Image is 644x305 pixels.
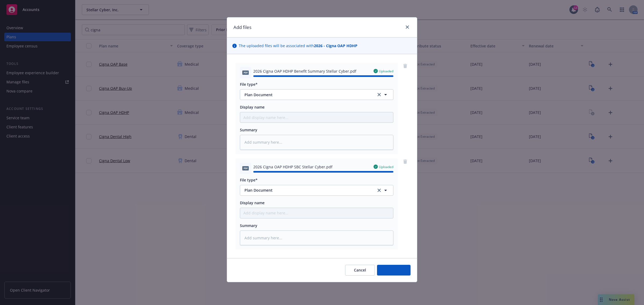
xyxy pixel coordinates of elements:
[242,166,249,170] span: pdf
[239,43,357,49] span: The uploaded files will be associated with
[376,187,382,194] a: clear selection
[240,200,265,205] span: Display name
[240,223,257,228] span: Summary
[354,267,366,273] span: Cancel
[404,24,411,30] a: close
[242,70,249,75] span: pdf
[240,112,393,122] input: Add display name here...
[240,208,393,218] input: Add display name here...
[240,89,393,100] button: Plan Documentclear selection
[233,24,251,31] h1: Add files
[402,63,408,69] a: remove
[244,92,369,98] span: Plan Document
[402,158,408,165] a: remove
[376,91,382,98] a: clear selection
[345,265,375,276] button: Cancel
[377,265,411,276] button: Add files
[240,127,257,132] span: Summary
[314,43,357,48] strong: 2026 - Cigna OAP HDHP
[386,267,402,273] span: Add files
[379,69,393,73] span: Uploaded
[253,68,356,74] span: 2026 Cigna OAP HDHP Benefit Summary Stellar Cyber.pdf
[240,105,265,110] span: Display name
[240,177,258,183] span: File type*
[240,185,393,196] button: Plan Documentclear selection
[379,165,393,169] span: Uploaded
[244,187,369,193] span: Plan Document
[240,82,258,87] span: File type*
[253,164,332,170] span: 2026 Cigna OAP HDHP SBC Stellar Cyber.pdf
